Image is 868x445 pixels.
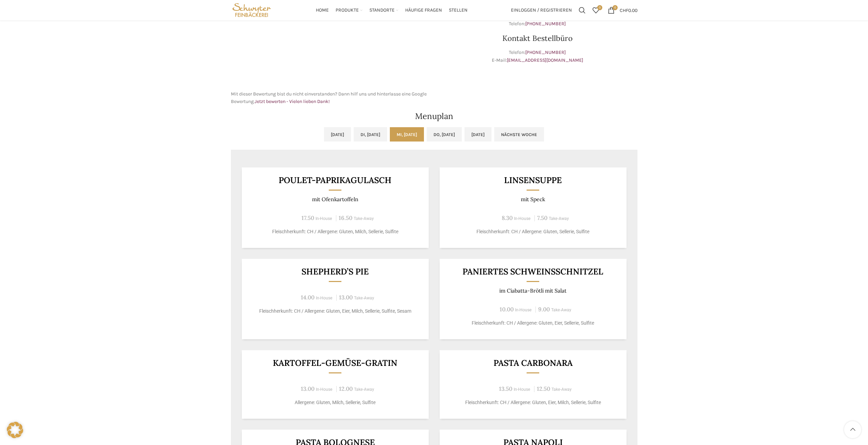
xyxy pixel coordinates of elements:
[449,7,468,14] span: Stellen
[231,7,273,13] a: Site logo
[448,359,618,367] h3: Pasta Carbonara
[250,308,420,315] p: Fleischherkunft: CH / Allergene: Gluten, Eier, Milch, Sellerie, Sulfite, Sesam
[250,267,420,276] h3: Shepherd’s Pie
[250,399,420,406] p: Allergene: Gluten, Milch, Sellerie, Sulfite
[231,112,637,120] h2: Menuplan
[405,3,442,17] a: Häufige Fragen
[427,127,462,142] a: Do, [DATE]
[250,228,420,235] p: Fleischherkunft: CH / Allergene: Gluten, Milch, Sellerie, Sulfite
[250,176,420,184] h3: Poulet-Paprikagulasch
[448,287,618,294] p: im Ciabatta-Brötli mit Salat
[316,7,329,14] span: Home
[448,176,618,184] h3: Linsensuppe
[500,306,514,313] span: 10.00
[324,127,351,142] a: [DATE]
[551,387,572,392] span: Take-Away
[405,7,442,14] span: Häufige Fragen
[354,387,374,392] span: Take-Away
[507,57,583,63] a: [EMAIL_ADDRESS][DOMAIN_NAME]
[231,90,431,106] p: Mit dieser Bewertung bist du nicht einverstanden? Dann hilf uns und hinterlasse eine Google Bewer...
[316,3,329,17] a: Home
[316,387,333,392] span: In-House
[438,34,637,42] h3: Kontakt Bestellbüro
[551,308,571,312] span: Take-Away
[465,127,491,142] a: [DATE]
[499,385,512,392] span: 13.50
[301,214,314,222] span: 17.50
[354,216,374,221] span: Take-Away
[276,3,507,17] div: Main navigation
[301,385,314,392] span: 13.00
[844,421,861,438] a: Scroll to top button
[525,21,566,27] a: [PHONE_NUMBER]
[316,296,333,300] span: In-House
[255,99,330,104] a: Jetzt bewerten - Vielen lieben Dank!
[336,7,359,14] span: Produkte
[448,399,618,406] p: Fleischherkunft: CH / Allergene: Gluten, Eier, Milch, Sellerie, Sulfite
[339,385,353,392] span: 12.00
[369,7,395,14] span: Standorte
[597,5,602,10] span: 0
[589,3,603,17] a: 0
[448,196,618,203] p: mit Speck
[604,3,641,17] a: 0 CHF0.00
[336,3,363,17] a: Produkte
[515,308,532,312] span: In-House
[390,127,424,142] a: Mi, [DATE]
[620,7,628,13] span: CHF
[494,127,544,142] a: Nächste Woche
[537,214,547,222] span: 7.50
[250,196,420,203] p: mit Ofenkartoffeln
[448,228,618,235] p: Fleischherkunft: CH / Allergene: Gluten, Sellerie, Sulfite
[369,3,398,17] a: Standorte
[449,3,468,17] a: Stellen
[507,3,575,17] a: Einloggen / Registrieren
[354,296,374,300] span: Take-Away
[514,216,531,221] span: In-House
[315,216,332,221] span: In-House
[620,7,637,13] bdi: 0.00
[339,214,352,222] span: 16.50
[514,387,530,392] span: In-House
[438,49,637,64] p: Telefon: E-Mail:
[549,216,569,221] span: Take-Away
[575,3,589,17] a: Suchen
[354,127,387,142] a: Di, [DATE]
[339,294,353,301] span: 13.00
[613,5,618,10] span: 0
[525,49,566,55] a: [PHONE_NUMBER]
[448,267,618,276] h3: Paniertes Schweinsschnitzel
[538,306,550,313] span: 9.00
[502,214,513,222] span: 8.30
[589,3,603,17] div: Meine Wunschliste
[301,294,314,301] span: 14.00
[511,8,572,13] span: Einloggen / Registrieren
[537,385,550,392] span: 12.50
[250,359,420,367] h3: Kartoffel-Gemüse-Gratin
[448,320,618,327] p: Fleischherkunft: CH / Allergene: Gluten, Eier, Sellerie, Sulfite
